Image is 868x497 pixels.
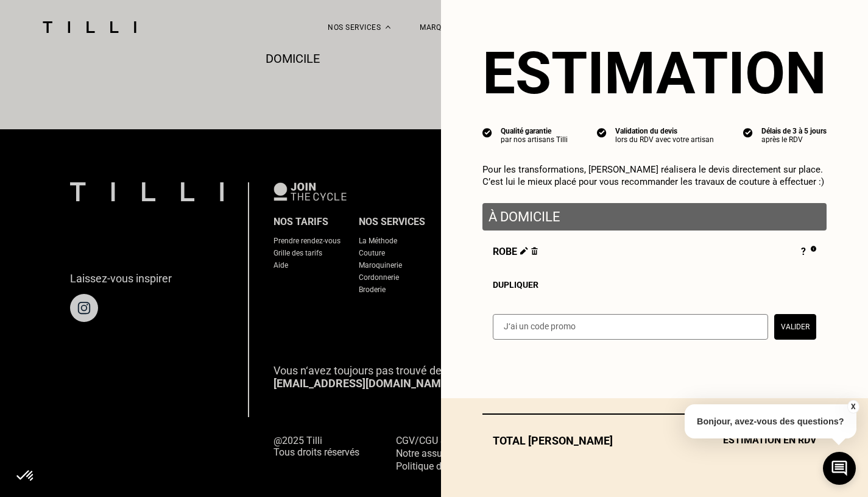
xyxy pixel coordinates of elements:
[501,135,568,144] div: par nos artisans Tilli
[685,404,856,438] p: Bonjour, avez-vous des questions?
[493,314,768,340] input: J‘ai un code promo
[801,246,816,259] div: ?
[597,127,607,138] img: icon list info
[493,246,538,259] span: Robe
[761,127,827,135] div: Délais de 3 à 5 jours
[811,246,816,252] img: Pourquoi le prix est indéfini ?
[520,247,528,255] img: Éditer
[615,127,714,135] div: Validation du devis
[482,127,492,138] img: icon list info
[743,127,753,138] img: icon list info
[531,247,538,255] img: Supprimer
[761,135,827,144] div: après le RDV
[501,127,568,135] div: Qualité garantie
[482,434,827,447] div: Total [PERSON_NAME]
[493,280,816,290] div: Dupliquer
[774,314,816,340] button: Valider
[482,39,827,107] section: Estimation
[489,209,820,224] p: À domicile
[847,400,859,413] button: X
[482,163,827,188] p: Pour les transformations, [PERSON_NAME] réalisera le devis directement sur place. C’est lui le mi...
[615,135,714,144] div: lors du RDV avec votre artisan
